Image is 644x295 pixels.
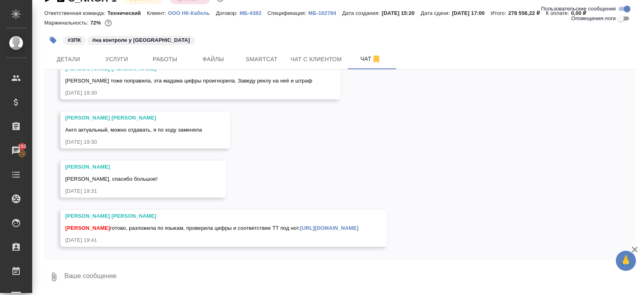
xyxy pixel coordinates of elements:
[619,252,633,269] span: 🙏
[68,36,81,44] p: #ЗПК
[351,54,390,64] span: Чат
[421,10,452,16] p: Дата сдачи:
[194,54,233,64] span: Файлы
[508,10,546,16] p: 278 556,22 ₽
[382,10,421,16] p: [DATE] 15:20
[616,251,636,271] button: 🙏
[541,5,616,13] span: Пользовательские сообщения
[342,10,382,16] p: Дата создания:
[268,10,308,16] p: Спецификация:
[65,114,202,122] div: [PERSON_NAME] [PERSON_NAME]
[65,236,359,244] div: [DATE] 19:41
[44,31,62,49] button: Добавить тэг
[239,9,267,16] a: МБ-4382
[452,10,491,16] p: [DATE] 17:00
[103,18,114,28] button: 64296.76 RUB;
[65,89,312,97] div: [DATE] 19:30
[147,10,168,16] p: Клиент:
[87,36,196,43] span: на контроле у биздева
[65,225,110,231] span: [PERSON_NAME]
[491,10,508,16] p: Итого:
[168,9,216,16] a: ООО НК-Кабель
[65,187,198,195] div: [DATE] 19:31
[168,10,216,16] p: ООО НК-Кабель
[308,9,342,16] a: МБ-102794
[65,78,312,84] span: [PERSON_NAME] тоже поправила, эта мадама цифры проигнорила. Заведу реклу на неё и штраф
[216,10,239,16] p: Договор:
[291,54,342,64] span: Чат с клиентом
[239,10,267,16] p: МБ-4382
[65,225,359,231] span: готово, разложила по языкам, проверила цифры и соответствие ТТ под нот.
[49,54,88,64] span: Детали
[2,140,30,161] a: 193
[300,225,358,231] a: [URL][DOMAIN_NAME]
[92,36,190,44] p: #на контроле у [GEOGRAPHIC_DATA]
[571,14,616,23] span: Оповещения-логи
[97,54,136,64] span: Услуги
[65,212,359,220] div: [PERSON_NAME] [PERSON_NAME]
[146,54,184,64] span: Работы
[44,10,107,16] p: Ответственная команда:
[90,20,103,26] p: 72%
[242,54,281,64] span: Smartcat
[107,10,147,16] p: Технический
[65,176,158,182] span: [PERSON_NAME], спасибо большое!
[62,36,87,43] span: ЗПК
[44,20,90,26] p: Маржинальность:
[65,127,202,133] span: Англ актуальный, можно отдавать, я по ходу заменяла
[65,163,198,171] div: [PERSON_NAME]
[65,138,202,146] div: [DATE] 19:30
[372,54,381,64] svg: Отписаться
[308,10,342,16] p: МБ-102794
[13,142,31,151] span: 193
